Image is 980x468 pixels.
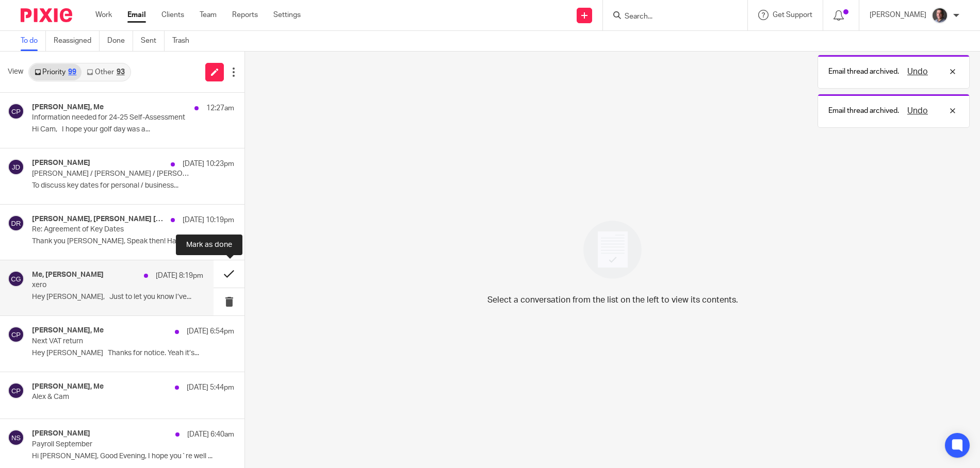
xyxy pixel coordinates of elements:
[32,225,194,234] p: Re: Agreement of Key Dates
[161,10,184,20] a: Clients
[95,10,112,20] a: Work
[32,113,194,122] p: Information needed for 24-25 Self-Assessment
[183,215,234,225] p: [DATE] 10:19pm
[32,170,194,178] p: [PERSON_NAME] / [PERSON_NAME] / [PERSON_NAME]
[32,393,194,402] p: Alex & Cam
[32,215,166,224] h4: [PERSON_NAME], [PERSON_NAME] [PERSON_NAME]
[32,349,234,358] p: Hey [PERSON_NAME] Thanks for notice. Yeah it’s...
[8,382,24,399] img: svg%3E
[21,8,72,22] img: Pixie
[32,326,104,335] h4: [PERSON_NAME], Me
[828,106,899,116] p: Email thread archived.
[32,103,104,112] h4: [PERSON_NAME], Me
[32,452,234,461] p: Hi [PERSON_NAME], Good Evening, I hope you`re well ...
[81,64,129,80] a: Other93
[8,215,24,231] img: svg%3E
[127,10,146,20] a: Email
[8,159,24,175] img: svg%3E
[32,382,104,391] h4: [PERSON_NAME], Me
[187,382,234,393] p: [DATE] 5:44pm
[200,10,217,20] a: Team
[21,31,46,51] a: To do
[29,64,81,80] a: Priority99
[8,326,24,343] img: svg%3E
[107,31,133,51] a: Done
[8,103,24,120] img: svg%3E
[32,181,234,190] p: To discuss key dates for personal / business...
[117,69,125,76] div: 93
[32,271,104,279] h4: Me, [PERSON_NAME]
[187,429,234,440] p: [DATE] 6:40am
[32,281,169,290] p: xero
[32,440,194,449] p: Payroll September
[32,159,90,168] h4: [PERSON_NAME]
[577,214,648,286] img: image
[32,237,234,246] p: Thank you [PERSON_NAME], Speak then! Have a nice...
[8,429,24,446] img: svg%3E
[8,66,23,77] span: View
[187,326,234,337] p: [DATE] 6:54pm
[904,65,931,78] button: Undo
[183,159,234,169] p: [DATE] 10:23pm
[32,337,194,346] p: Next VAT return
[273,10,301,20] a: Settings
[68,69,76,76] div: 99
[904,105,931,117] button: Undo
[54,31,100,51] a: Reassigned
[206,103,234,113] p: 12:27am
[156,271,203,281] p: [DATE] 8:19pm
[141,31,165,51] a: Sent
[32,429,90,438] h4: [PERSON_NAME]
[932,7,948,24] img: CP%20Headshot.jpeg
[828,66,899,77] p: Email thread archived.
[32,293,203,302] p: Hey [PERSON_NAME], Just to let you know I’ve...
[232,10,258,20] a: Reports
[8,271,24,287] img: svg%3E
[172,31,197,51] a: Trash
[32,125,234,134] p: Hi Cam, I hope your golf day was a...
[487,294,738,306] p: Select a conversation from the list on the left to view its contents.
